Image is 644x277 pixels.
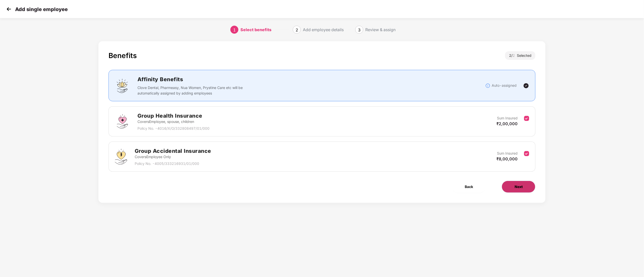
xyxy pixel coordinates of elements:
h2: Group Health Insurance [137,112,209,120]
button: Next [502,181,535,193]
span: 2 [513,53,517,58]
div: Add employee details [303,26,344,34]
span: ₹2,00,000 [496,121,518,126]
span: Next [515,184,523,190]
div: Benefits [109,51,137,60]
span: 1 [233,27,236,32]
p: Policy No. - 4005/333216931/01/000 [135,161,211,166]
img: svg+xml;base64,PHN2ZyB4bWxucz0iaHR0cDovL3d3dy53My5vcmcvMjAwMC9zdmciIHdpZHRoPSI0OS4zMjEiIGhlaWdodD... [115,149,127,165]
p: Clove Dental, Pharmeasy, Nua Women, Prystine Care etc will be automatically assigned by adding em... [137,85,246,96]
span: 3 [358,27,361,32]
p: Add single employee [15,6,68,12]
p: Auto-assigned [492,83,517,88]
span: ₹8,00,000 [496,156,518,161]
img: svg+xml;base64,PHN2ZyB4bWxucz0iaHR0cDovL3d3dy53My5vcmcvMjAwMC9zdmciIHdpZHRoPSIzMCIgaGVpZ2h0PSIzMC... [5,5,13,13]
span: 2 [296,27,298,32]
p: Sum Insured [497,151,518,156]
h2: Affinity Benefits [137,75,318,83]
div: Review & assign [365,26,396,34]
p: Policy No. - 4016/X/O/332808497/01/000 [137,126,209,131]
img: svg+xml;base64,PHN2ZyBpZD0iR3JvdXBfSGVhbHRoX0luc3VyYW5jZSIgZGF0YS1uYW1lPSJHcm91cCBIZWFsdGggSW5zdX... [115,114,130,129]
img: svg+xml;base64,PHN2ZyBpZD0iVGljay0yNHgyNCIgeG1sbnM9Imh0dHA6Ly93d3cudzMub3JnLzIwMDAvc3ZnIiB3aWR0aD... [523,83,529,89]
img: svg+xml;base64,PHN2ZyBpZD0iSW5mb18tXzMyeDMyIiBkYXRhLW5hbWU9IkluZm8gLSAzMngzMiIgeG1sbnM9Imh0dHA6Ly... [485,83,490,88]
span: Back [465,184,473,190]
p: Covers Employee Only [135,154,211,160]
h2: Group Accidental Insurance [135,147,211,155]
img: svg+xml;base64,PHN2ZyBpZD0iQWZmaW5pdHlfQmVuZWZpdHMiIGRhdGEtbmFtZT0iQWZmaW5pdHkgQmVuZWZpdHMiIHhtbG... [115,78,130,93]
p: Sum Insured [497,115,518,121]
button: Back [452,181,486,193]
div: 2 / Selected [505,51,535,60]
div: Select benefits [240,26,271,34]
p: Covers Employee, spouse, children [137,119,209,124]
